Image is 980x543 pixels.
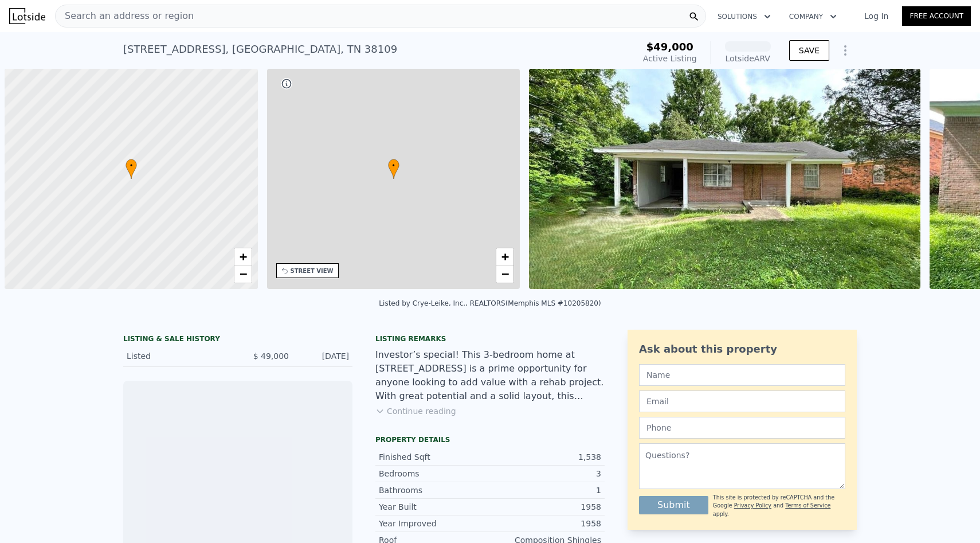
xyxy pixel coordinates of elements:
div: Bedrooms [379,468,490,479]
div: 1958 [490,518,601,529]
input: Email [639,390,845,412]
div: Investor’s special! This 3-bedroom home at [STREET_ADDRESS] is a prime opportunity for anyone loo... [375,348,605,403]
span: − [239,267,246,281]
span: • [126,161,137,171]
div: Finished Sqft [379,451,490,463]
button: Show Options [834,39,857,62]
div: Listed [127,350,229,362]
div: Listed by Crye-Leike, Inc., REALTORS (Memphis MLS #10205820) [379,299,601,307]
input: Name [639,364,845,386]
span: Active Listing [643,54,697,63]
div: [STREET_ADDRESS] , [GEOGRAPHIC_DATA] , TN 38109 [123,41,397,57]
span: + [239,249,246,264]
span: • [388,161,399,171]
a: Free Account [902,6,971,26]
button: Submit [639,496,708,514]
span: + [501,249,509,264]
div: • [126,159,137,179]
a: Zoom in [234,248,252,265]
input: Phone [639,417,845,439]
button: Company [780,6,846,27]
div: Bathrooms [379,485,490,496]
img: Lotside [9,8,45,24]
a: Zoom out [234,265,252,283]
div: 3 [490,468,601,479]
div: Property details [375,435,605,444]
span: $49,000 [646,41,693,53]
button: SAVE [789,40,829,61]
div: This site is protected by reCAPTCHA and the Google and apply. [713,494,845,518]
div: Year Improved [379,518,490,529]
a: Log In [850,10,902,22]
div: Listing remarks [375,334,605,343]
div: • [388,159,399,179]
a: Terms of Service [785,502,830,509]
a: Privacy Policy [734,502,771,509]
div: 1 [490,485,601,496]
div: Lotside ARV [725,53,771,64]
div: 1958 [490,501,601,513]
button: Solutions [708,6,780,27]
a: Zoom in [496,248,513,265]
a: Zoom out [496,265,513,283]
div: [DATE] [298,350,349,362]
div: Ask about this property [639,341,845,357]
div: Year Built [379,501,490,513]
div: LISTING & SALE HISTORY [123,334,352,346]
span: $ 49,000 [253,351,289,361]
div: STREET VIEW [291,267,334,275]
div: 1,538 [490,451,601,463]
button: Continue reading [375,405,456,417]
img: Sale: 169691917 Parcel: 85643827 [529,69,920,289]
span: Search an address or region [56,9,194,23]
span: − [501,267,509,281]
